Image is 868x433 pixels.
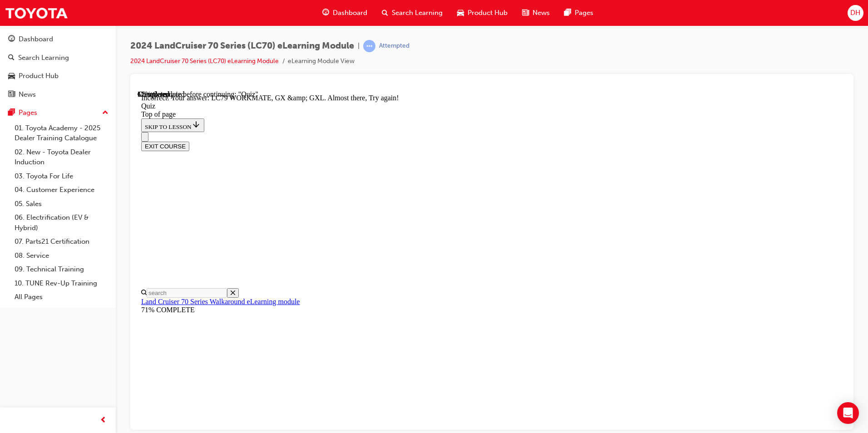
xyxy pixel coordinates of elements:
div: Incorrect. Your answer: LC79 WORKMATE, GX &amp; GXL. Almost there, Try again! [4,4,705,12]
span: search-icon [8,54,15,62]
span: guage-icon [322,7,329,19]
button: Close search menu [89,198,101,207]
div: Top of page [4,20,705,28]
img: Trak [5,3,68,23]
a: Product Hub [4,68,112,84]
div: 71% COMPLETE [4,216,705,224]
span: search-icon [382,7,388,19]
span: news-icon [8,91,15,99]
div: Dashboard [19,34,53,44]
div: Open Intercom Messenger [837,402,859,424]
a: 09. Technical Training [11,262,112,276]
a: news-iconNews [515,4,557,22]
span: Product Hub [468,8,508,18]
div: Pages [19,108,37,118]
span: pages-icon [8,109,15,117]
a: 05. Sales [11,197,112,211]
button: Pages [4,104,112,121]
a: Search Learning [4,49,112,66]
a: 10. TUNE Rev-Up Training [11,276,112,290]
button: SKIP TO LESSON [4,28,67,42]
div: News [19,89,36,100]
span: Dashboard [333,8,367,18]
span: DH [850,8,860,18]
span: | [358,41,360,51]
span: SKIP TO LESSON [7,33,63,40]
a: 08. Service [11,249,112,263]
a: guage-iconDashboard [315,4,375,22]
div: Product Hub [19,71,59,81]
a: Dashboard [4,31,112,48]
button: EXIT COURSE [4,51,52,61]
a: 01. Toyota Academy - 2025 Dealer Training Catalogue [11,121,112,145]
button: Close navigation menu [4,42,11,51]
a: Land Cruiser 70 Series Walkaround eLearning module [4,207,162,215]
div: Quiz [4,12,705,20]
span: 2024 LandCruiser 70 Series (LC70) eLearning Module [130,41,354,51]
a: 07. Parts21 Certification [11,235,112,249]
span: Pages [575,8,593,18]
span: pages-icon [564,7,571,19]
span: prev-icon [100,415,107,426]
a: car-iconProduct Hub [450,4,515,22]
span: News [533,8,550,18]
a: All Pages [11,290,112,304]
li: eLearning Module View [288,56,355,67]
div: Attempted [379,42,409,50]
a: News [4,86,112,103]
a: 06. Electrification (EV & Hybrid) [11,211,112,235]
a: pages-iconPages [557,4,601,22]
span: up-icon [102,107,108,119]
span: news-icon [522,7,529,19]
a: 2024 LandCruiser 70 Series (LC70) eLearning Module [130,57,279,65]
span: guage-icon [8,35,15,44]
a: 04. Customer Experience [11,183,112,197]
input: Search [9,198,89,207]
span: learningRecordVerb_ATTEMPT-icon [363,40,375,52]
button: DH [848,5,863,21]
div: Search Learning [18,53,69,63]
a: search-iconSearch Learning [375,4,450,22]
a: 02. New - Toyota Dealer Induction [11,145,112,169]
button: DashboardSearch LearningProduct HubNews [4,29,112,104]
span: Search Learning [392,8,443,18]
span: car-icon [457,7,464,19]
a: 03. Toyota For Life [11,169,112,183]
span: car-icon [8,72,15,80]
